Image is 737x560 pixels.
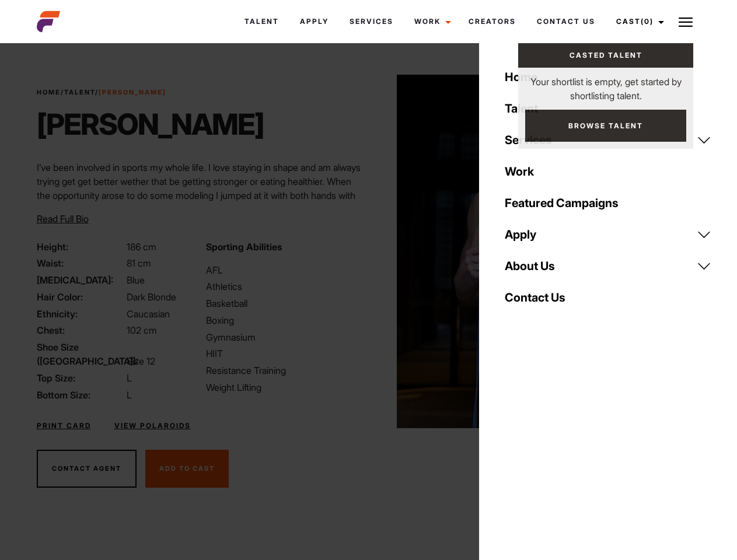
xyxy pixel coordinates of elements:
[206,363,361,377] li: Resistance Training
[127,241,156,253] span: 186 cm
[37,371,124,385] span: Top Size:
[206,263,361,277] li: AFL
[206,330,361,344] li: Gymnasium
[37,240,124,254] span: Height:
[498,61,718,93] a: Home
[498,156,718,187] a: Work
[641,17,654,26] span: (0)
[37,256,124,270] span: Waist:
[37,88,61,96] a: Home
[525,110,686,142] a: Browse Talent
[37,213,89,225] span: Read Full Bio
[127,257,151,269] span: 81 cm
[606,6,671,37] a: Cast(0)
[37,10,60,33] img: cropped-aefm-brand-fav-22-square.png
[37,273,124,287] span: [MEDICAL_DATA]:
[206,313,361,327] li: Boxing
[127,372,132,384] span: L
[339,6,404,37] a: Services
[234,6,289,37] a: Talent
[37,450,137,488] button: Contact Agent
[206,279,361,293] li: Athletics
[127,355,155,367] span: Size 12
[127,308,170,320] span: Caucasian
[37,160,362,258] p: I’ve been involved in sports my whole life. I love staying in shape and am always trying get get ...
[526,6,606,37] a: Contact Us
[127,274,145,286] span: Blue
[498,124,718,156] a: Services
[127,389,132,401] span: L
[37,87,166,97] span: / /
[206,346,361,360] li: HIIT
[37,307,124,321] span: Ethnicity:
[37,421,91,431] a: Print Card
[289,6,339,37] a: Apply
[206,241,282,253] strong: Sporting Abilities
[498,219,718,250] a: Apply
[498,93,718,124] a: Talent
[37,323,124,337] span: Chest:
[127,324,157,336] span: 102 cm
[404,6,458,37] a: Work
[37,290,124,304] span: Hair Color:
[37,107,264,142] h1: [PERSON_NAME]
[458,6,526,37] a: Creators
[518,68,693,103] p: Your shortlist is empty, get started by shortlisting talent.
[498,187,718,219] a: Featured Campaigns
[206,296,361,310] li: Basketball
[498,250,718,282] a: About Us
[679,15,693,29] img: Burger icon
[37,388,124,402] span: Bottom Size:
[145,450,229,488] button: Add To Cast
[206,380,361,394] li: Weight Lifting
[127,291,176,303] span: Dark Blonde
[498,282,718,313] a: Contact Us
[37,340,124,368] span: Shoe Size ([GEOGRAPHIC_DATA]):
[37,212,89,226] button: Read Full Bio
[64,88,95,96] a: Talent
[99,88,166,96] strong: [PERSON_NAME]
[159,464,215,473] span: Add To Cast
[518,43,693,68] a: Casted Talent
[114,421,191,431] a: View Polaroids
